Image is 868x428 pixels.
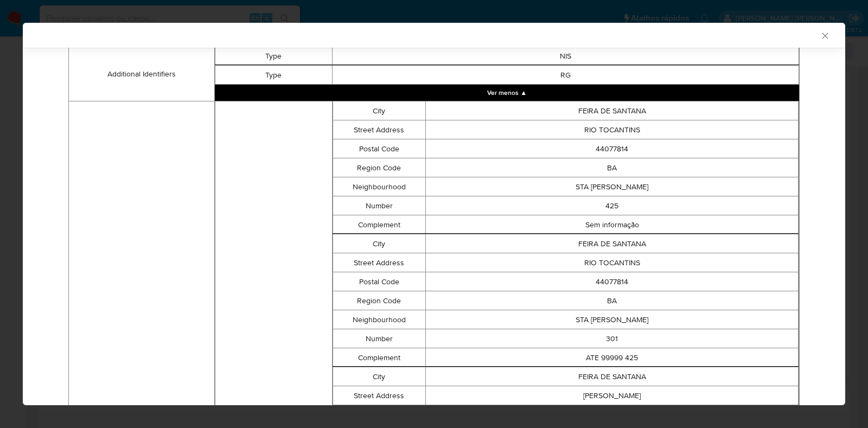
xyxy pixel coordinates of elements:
[333,329,426,348] td: Number
[333,291,426,310] td: Region Code
[69,47,215,101] td: Additional Identifiers
[426,158,799,177] td: BA
[333,120,426,139] td: Street Address
[333,253,426,272] td: Street Address
[426,272,799,291] td: 44077814
[333,386,426,405] td: Street Address
[333,196,426,215] td: Number
[820,30,829,40] button: Fechar a janela
[426,367,799,386] td: FEIRA DE SANTANA
[333,101,426,120] td: City
[426,120,799,139] td: RIO TOCANTINS
[332,66,799,85] td: RG
[215,47,332,66] td: Type
[332,47,799,66] td: NIS
[426,329,799,348] td: 301
[426,215,799,234] td: Sem informação
[333,139,426,158] td: Postal Code
[426,196,799,215] td: 425
[426,310,799,329] td: STA [PERSON_NAME]
[333,272,426,291] td: Postal Code
[426,177,799,196] td: STA [PERSON_NAME]
[426,348,799,367] td: ATE 99999 425
[426,139,799,158] td: 44077814
[426,386,799,405] td: [PERSON_NAME]
[333,348,426,367] td: Complement
[333,405,426,424] td: Postal Code
[333,234,426,253] td: City
[333,215,426,234] td: Complement
[333,367,426,386] td: City
[333,177,426,196] td: Neighbourhood
[333,158,426,177] td: Region Code
[333,310,426,329] td: Neighbourhood
[426,101,799,120] td: FEIRA DE SANTANA
[426,234,799,253] td: FEIRA DE SANTANA
[23,23,845,405] div: closure-recommendation-modal
[215,66,332,85] td: Type
[426,253,799,272] td: RIO TOCANTINS
[426,291,799,310] td: BA
[426,405,799,424] td: 44001096
[215,85,799,101] button: Collapse array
